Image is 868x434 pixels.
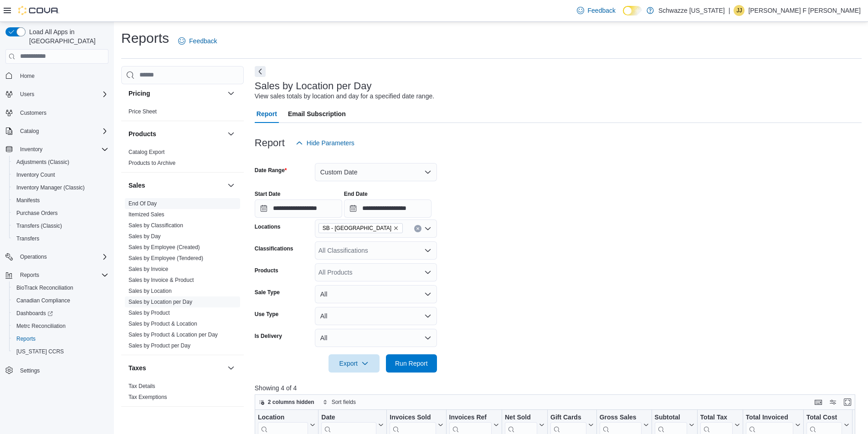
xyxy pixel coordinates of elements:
button: Operations [2,250,112,263]
button: Customers [2,106,112,119]
span: SB - [GEOGRAPHIC_DATA] [323,224,391,233]
a: Settings [16,365,43,376]
span: BioTrack Reconciliation [16,284,73,291]
a: Sales by Product per Day [128,342,190,349]
span: Dashboards [13,308,108,319]
a: End Of Day [128,200,157,207]
button: Operations [16,251,51,262]
nav: Complex example [5,66,108,401]
span: Canadian Compliance [13,295,108,306]
button: Products [128,129,224,138]
button: Clear input [414,225,421,232]
div: Total Invoiced [745,413,793,422]
p: Showing 4 of 4 [255,383,862,393]
button: Products [226,128,236,139]
span: Settings [16,364,108,376]
button: Catalog [16,126,42,137]
span: Users [20,91,34,98]
button: Custom Date [315,163,437,181]
button: Transfers [9,232,112,245]
span: Catalog Export [128,148,164,156]
span: Transfers (Classic) [16,222,62,230]
button: Open list of options [424,269,431,276]
span: Catalog [20,128,39,135]
a: Sales by Product & Location per Day [128,332,218,338]
span: Sales by Invoice [128,266,168,273]
div: Invoices Sold [390,413,436,422]
a: Tax Details [128,383,155,389]
div: Gross Sales [599,413,641,422]
span: Reports [13,333,108,344]
a: Sales by Day [128,233,161,240]
a: Sales by Employee (Created) [128,244,200,250]
h3: Taxes [128,363,146,373]
span: Inventory Manager (Classic) [16,184,85,191]
button: Next [255,66,266,77]
button: Enter fullscreen [842,397,853,408]
span: 2 columns hidden [268,398,314,406]
div: Sales [121,198,244,355]
div: Total Tax [700,413,732,422]
a: Reports [13,333,39,344]
div: Total Cost [806,413,842,422]
a: Metrc Reconciliation [13,321,69,332]
span: Metrc Reconciliation [16,322,66,330]
p: Schwazze [US_STATE] [658,5,725,16]
span: Tax Exemptions [128,393,167,401]
span: Manifests [16,197,40,204]
button: Manifests [9,194,112,207]
span: Inventory Manager (Classic) [13,182,108,193]
button: Reports [16,270,43,281]
span: Catalog [16,126,108,137]
button: Sales [226,180,236,191]
a: Itemized Sales [128,211,164,218]
div: Gift Cards [550,413,586,422]
button: Users [16,89,38,100]
a: Inventory Manager (Classic) [13,182,88,193]
span: Transfers [16,235,39,242]
button: Pricing [128,89,224,98]
button: All [315,285,437,303]
a: Sales by Invoice & Product [128,277,194,283]
span: Sales by Invoice & Product [128,276,194,284]
button: Metrc Reconciliation [9,320,112,332]
div: Net Sold [505,413,537,422]
span: SB - Longmont [318,223,403,233]
label: Locations [255,223,281,230]
span: Settings [20,367,40,374]
label: Classifications [255,245,293,252]
a: Sales by Location per Day [128,299,192,305]
button: Taxes [128,363,224,373]
span: JJ [736,5,742,16]
button: Inventory Count [9,168,112,181]
div: Subtotal [654,413,687,422]
span: Reports [16,270,108,281]
button: Settings [2,363,112,377]
button: All [315,329,437,347]
span: Metrc Reconciliation [13,321,108,332]
button: Sort fields [319,397,360,408]
span: Itemized Sales [128,211,164,218]
a: Canadian Compliance [13,295,74,306]
span: Hide Parameters [307,138,354,148]
button: Export [329,354,380,373]
span: Customers [20,109,46,117]
a: Manifests [13,195,43,206]
span: Washington CCRS [13,346,108,357]
span: Feedback [189,36,217,46]
span: Sort fields [332,398,356,406]
span: Manifests [13,195,108,206]
input: Dark Mode [623,6,642,15]
a: Products to Archive [128,160,175,166]
h1: Reports [121,29,169,47]
a: Sales by Location [128,288,172,294]
button: Home [2,69,112,82]
button: Remove SB - Longmont from selection in this group [393,225,399,231]
button: Open list of options [424,225,431,232]
a: Adjustments (Classic) [13,157,73,168]
span: Feedback [588,6,616,15]
span: Customers [16,107,108,118]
